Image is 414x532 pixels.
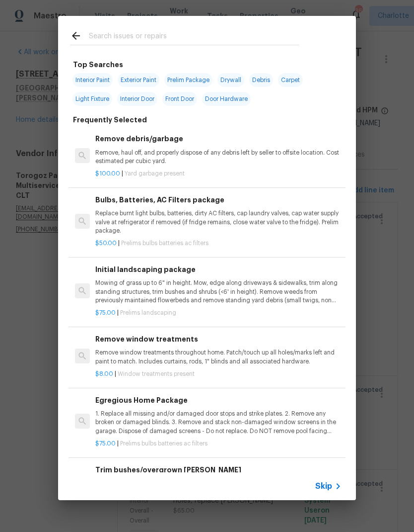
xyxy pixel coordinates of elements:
h6: Trim bushes/overgrown [PERSON_NAME] [95,464,342,475]
input: Search issues or repairs [89,30,299,45]
span: Light Fixture [72,92,112,106]
span: Interior Paint [72,73,113,87]
p: Mowing of grass up to 6" in height. Mow, edge along driveways & sidewalks, trim along standing st... [95,279,342,304]
p: | [95,440,342,448]
p: | [95,239,342,248]
p: 1. Replace all missing and/or damaged door stops and strike plates. 2. Remove any broken or damag... [95,410,342,435]
span: Prelims bulbs batteries ac filters [121,240,208,246]
h6: Remove window treatments [95,334,342,345]
span: Interior Door [117,92,157,106]
p: | [95,170,342,178]
span: Prelims bulbs batteries ac filters [120,441,207,446]
h6: Egregious Home Package [95,395,342,406]
span: Prelim Package [164,73,212,87]
p: Remove window treatments throughout home. Patch/touch up all holes/marks left and paint to match.... [95,349,342,365]
span: Debris [249,73,273,87]
span: Yard garbage present [125,171,185,177]
h6: Initial landscaping package [95,264,342,275]
span: Exterior Paint [118,73,159,87]
span: Drywall [217,73,244,87]
span: Door Hardware [202,92,251,106]
span: $75.00 [95,441,116,446]
p: Replace burnt light bulbs, batteries, dirty AC filters, cap laundry valves, cap water supply valv... [95,209,342,235]
p: Remove, haul off, and properly dispose of any debris left by seller to offsite location. Cost est... [95,149,342,166]
span: $50.00 [95,240,117,246]
span: Skip [315,481,332,491]
span: $100.00 [95,171,120,177]
p: | [95,309,342,317]
span: Prelims landscaping [120,310,176,316]
span: $8.00 [95,371,113,377]
h6: Frequently Selected [73,114,147,125]
span: Carpet [278,73,303,87]
h6: Top Searches [73,59,123,70]
p: | [95,370,342,378]
span: Front Door [162,92,197,106]
h6: Remove debris/garbage [95,133,342,144]
span: Window treatments present [118,371,195,377]
h6: Bulbs, Batteries, AC Filters package [95,194,342,205]
span: $75.00 [95,310,116,316]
